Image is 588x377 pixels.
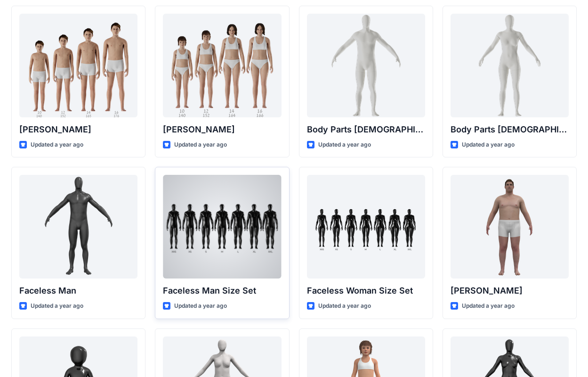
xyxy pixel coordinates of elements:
a: Faceless Man [19,175,137,279]
p: [PERSON_NAME] [19,123,137,136]
a: Body Parts Female [451,14,569,117]
p: Updated a year ago [31,140,83,150]
p: [PERSON_NAME] [163,123,281,136]
a: Brandon [19,14,137,117]
p: Faceless Woman Size Set [307,284,425,297]
p: Updated a year ago [462,301,515,311]
p: [PERSON_NAME] [451,284,569,297]
a: Faceless Man Size Set [163,175,281,279]
p: Faceless Man [19,284,137,297]
p: Updated a year ago [462,140,515,150]
p: Updated a year ago [174,140,227,150]
p: Updated a year ago [174,301,227,311]
p: Updated a year ago [31,301,83,311]
a: Body Parts Male [307,14,425,117]
a: Faceless Woman Size Set [307,175,425,279]
p: Body Parts [DEMOGRAPHIC_DATA] [451,123,569,136]
a: Brenda [163,14,281,117]
p: Faceless Man Size Set [163,284,281,297]
a: Joseph [451,175,569,279]
p: Updated a year ago [318,301,371,311]
p: Body Parts [DEMOGRAPHIC_DATA] [307,123,425,136]
p: Updated a year ago [318,140,371,150]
